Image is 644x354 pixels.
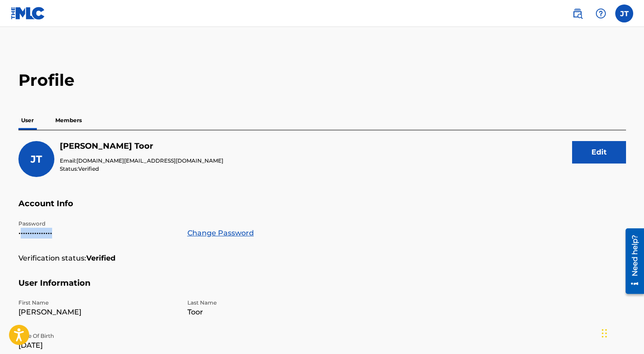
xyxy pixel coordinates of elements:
[187,307,346,318] p: Toor
[615,4,633,22] div: User Menu
[18,307,177,318] p: [PERSON_NAME]
[18,253,86,264] p: Verification status:
[18,299,177,307] p: First Name
[60,157,223,165] p: Email:
[599,311,644,354] iframe: Chat Widget
[31,153,42,165] span: JT
[568,4,586,22] a: Public Search
[18,228,177,239] p: •••••••••••••••
[53,111,84,130] p: Members
[11,7,45,20] img: MLC Logo
[572,8,583,19] img: search
[60,141,223,151] h5: James Toor
[86,253,115,264] strong: Verified
[60,165,223,173] p: Status:
[78,165,99,172] span: Verified
[187,228,254,239] a: Change Password
[18,278,626,299] h5: User Information
[76,157,223,164] span: [DOMAIN_NAME][EMAIL_ADDRESS][DOMAIN_NAME]
[18,111,36,130] p: User
[572,141,626,164] button: Edit
[595,8,606,19] img: help
[619,225,644,297] iframe: Resource Center
[18,332,177,340] p: Date Of Birth
[18,70,626,90] h2: Profile
[592,4,610,22] div: Help
[602,320,607,347] div: Drag
[18,220,177,228] p: Password
[18,340,177,351] p: [DATE]
[187,299,346,307] p: Last Name
[18,199,626,220] h5: Account Info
